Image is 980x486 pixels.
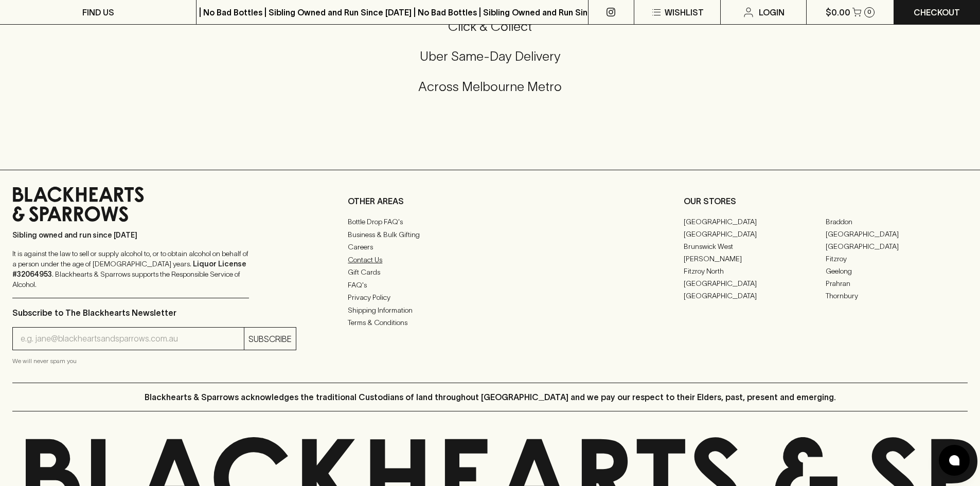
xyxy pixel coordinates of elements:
p: Login [759,6,785,19]
a: Gift Cards [348,266,632,279]
h5: Click & Collect [12,18,968,35]
button: SUBSCRIBE [244,328,296,350]
a: Braddon [826,215,968,228]
a: Geelong [826,265,968,277]
a: [GEOGRAPHIC_DATA] [684,277,826,290]
p: We will never spam you [12,356,296,366]
a: Bottle Drop FAQ's [348,216,632,228]
p: OUR STORES [684,195,968,207]
a: Thornbury [826,290,968,302]
a: [PERSON_NAME] [684,253,826,265]
p: FIND US [82,6,114,19]
a: Fitzroy [826,253,968,265]
a: FAQ's [348,279,632,291]
a: Privacy Policy [348,292,632,304]
p: Blackhearts & Sparrows acknowledges the traditional Custodians of land throughout [GEOGRAPHIC_DAT... [145,391,836,403]
p: Sibling owned and run since [DATE] [12,230,249,240]
p: OTHER AREAS [348,195,632,207]
p: SUBSCRIBE [248,333,292,345]
a: Careers [348,241,632,254]
p: Wishlist [665,6,704,19]
a: Prahran [826,277,968,290]
a: Business & Bulk Gifting [348,228,632,241]
h5: Uber Same-Day Delivery [12,48,968,65]
a: Contact Us [348,254,632,266]
h5: Across Melbourne Metro [12,78,968,95]
a: [GEOGRAPHIC_DATA] [684,290,826,302]
a: Brunswick West [684,240,826,253]
p: It is against the law to sell or supply alcohol to, or to obtain alcohol on behalf of a person un... [12,248,249,290]
p: $0.00 [826,6,850,19]
a: [GEOGRAPHIC_DATA] [826,240,968,253]
input: e.g. jane@blackheartsandsparrows.com.au [21,331,244,347]
p: Checkout [914,6,960,19]
a: [GEOGRAPHIC_DATA] [684,228,826,240]
a: [GEOGRAPHIC_DATA] [684,215,826,228]
a: Fitzroy North [684,265,826,277]
p: 0 [867,9,871,15]
a: [GEOGRAPHIC_DATA] [826,228,968,240]
a: Terms & Conditions [348,317,632,329]
p: Subscribe to The Blackhearts Newsletter [12,307,296,319]
img: bubble-icon [949,455,959,465]
a: Shipping Information [348,304,632,316]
